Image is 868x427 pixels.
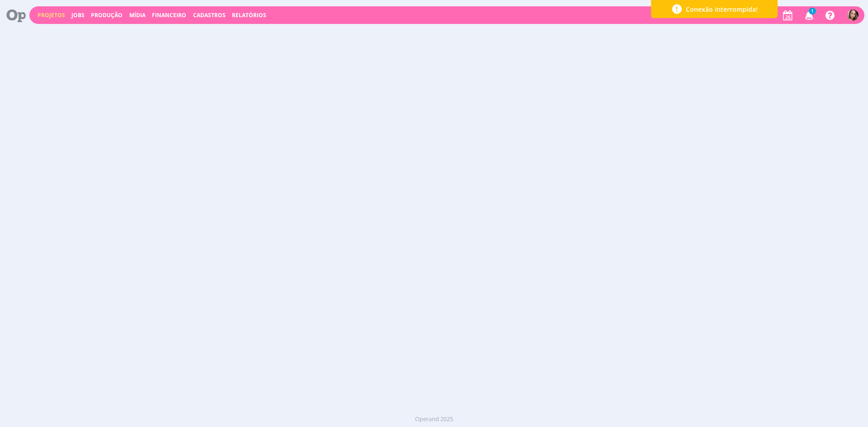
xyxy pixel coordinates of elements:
[847,7,859,23] button: T
[91,11,123,19] a: Produção
[799,7,818,23] button: 1
[127,12,148,19] button: Mídia
[35,12,68,19] button: Projetos
[129,11,146,19] a: Mídia
[190,12,228,19] button: Cadastros
[38,11,65,19] a: Projetos
[88,12,125,19] button: Produção
[686,5,758,14] span: Conexão interrompida!
[229,12,269,19] button: Relatórios
[71,11,85,19] a: Jobs
[152,11,186,19] a: Financeiro
[809,8,816,14] span: 1
[69,12,87,19] button: Jobs
[193,11,226,19] span: Cadastros
[232,11,266,19] a: Relatórios
[847,9,859,21] img: T
[149,12,189,19] button: Financeiro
